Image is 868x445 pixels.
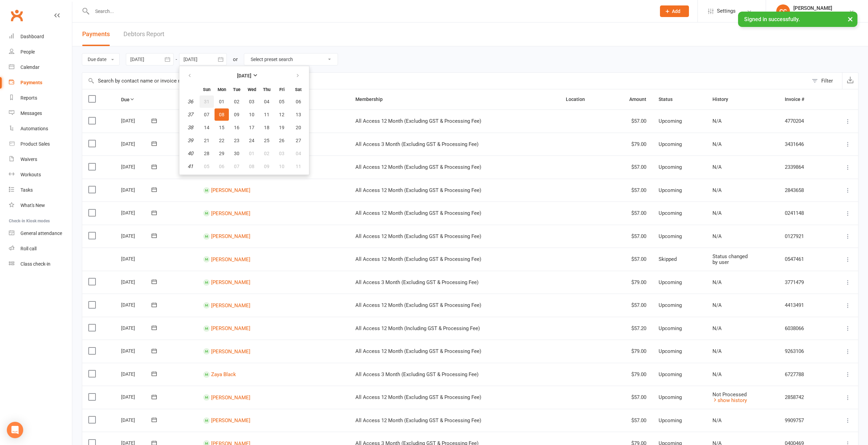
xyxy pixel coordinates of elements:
span: Status changed by user [712,253,748,265]
a: [PERSON_NAME] [211,302,250,308]
div: [DATE] [121,207,152,218]
div: Class check-in [20,261,50,267]
span: 05 [204,164,209,169]
span: 18 [264,125,269,130]
button: 04 [260,95,274,108]
div: Tasks [20,187,33,193]
th: History [706,89,779,109]
a: Payments [9,75,72,90]
td: 0127921 [779,225,827,248]
button: 06 [290,95,307,108]
td: $57.00 [608,179,652,202]
button: 03 [275,147,289,160]
span: 07 [234,164,239,169]
button: 06 [215,160,229,173]
th: Status [652,89,706,109]
span: 05 [279,99,284,104]
small: Saturday [295,87,301,92]
span: All Access 3 Month (Excluding GST & Processing Fee) [355,279,479,285]
a: [PERSON_NAME] [211,187,250,193]
button: 09 [260,160,274,173]
span: 07 [204,112,209,117]
span: 16 [234,125,239,130]
span: 28 [204,151,209,156]
div: [DATE] [121,345,152,356]
button: 12 [275,108,289,121]
span: Upcoming [659,210,682,216]
div: Coastal Basketball [793,11,833,17]
th: Membership [349,89,560,109]
button: 16 [230,121,244,134]
button: 22 [215,134,229,147]
a: Class kiosk mode [9,256,72,272]
span: 10 [249,112,254,117]
em: 37 [188,112,193,118]
div: CC [776,4,790,18]
span: All Access 12 Month (Excluding GST & Processing Fee) [355,256,481,262]
span: 08 [219,112,224,117]
button: 28 [200,147,214,160]
small: Thursday [263,87,270,92]
button: Add [660,5,689,17]
button: 21 [200,134,214,147]
a: Messages [9,106,72,121]
td: $57.00 [608,109,652,133]
td: 6727788 [779,363,827,386]
a: Clubworx [8,7,25,24]
span: 02 [234,99,239,104]
td: $57.00 [608,386,652,409]
span: 29 [219,151,224,156]
button: 07 [200,108,214,121]
td: 2843658 [779,179,827,202]
button: 30 [230,147,244,160]
em: 36 [188,99,193,105]
span: All Access 12 Month (Excluding GST & Processing Fee) [355,187,481,193]
em: 41 [188,163,193,169]
div: [DATE] [121,277,152,287]
span: 11 [264,112,269,117]
button: 24 [245,134,259,147]
small: Sunday [203,87,210,92]
span: N/A [712,164,722,170]
div: [DATE] [121,115,152,126]
span: 25 [264,138,269,143]
button: 19 [275,121,289,134]
td: $57.00 [608,248,652,271]
span: 06 [219,164,224,169]
a: [PERSON_NAME] [211,325,250,331]
span: N/A [712,210,722,216]
span: All Access 12 Month (Excluding GST & Processing Fee) [355,417,481,424]
button: 10 [245,108,259,121]
span: 02 [264,151,269,156]
td: $57.00 [608,225,652,248]
div: [DATE] [121,323,152,333]
span: All Access 12 Month (Excluding GST & Processing Fee) [355,164,481,170]
span: Upcoming [659,394,682,400]
span: 06 [296,99,301,104]
td: $79.00 [608,363,652,386]
span: 01 [219,99,224,104]
span: Upcoming [659,325,682,331]
td: $79.00 [608,271,652,294]
button: 07 [230,160,244,173]
button: 03 [245,95,259,108]
span: 09 [264,164,269,169]
input: Search... [90,6,651,16]
span: Upcoming [659,348,682,354]
td: 2339864 [779,155,827,179]
a: Workouts [9,167,72,182]
button: 20 [290,121,307,134]
div: General attendance [20,231,62,236]
td: 0241148 [779,202,827,225]
span: 12 [279,112,284,117]
span: 23 [234,138,239,143]
a: show history [712,397,747,403]
div: [DATE] [121,391,152,402]
td: 9263106 [779,340,827,363]
a: Reports [9,90,72,106]
button: 02 [260,147,274,160]
span: Upcoming [659,279,682,285]
span: N/A [712,118,722,124]
span: Upcoming [659,164,682,170]
span: Settings [717,3,736,19]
